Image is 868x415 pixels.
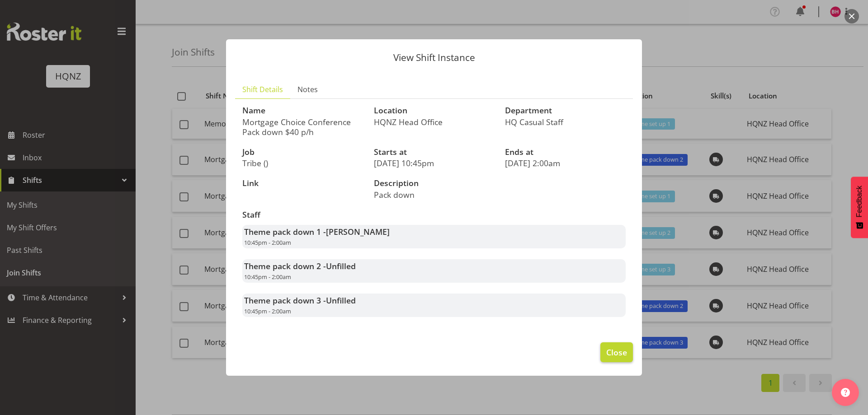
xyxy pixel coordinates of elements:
h3: Job [242,148,363,157]
span: Notes [297,84,318,95]
h3: Staff [242,210,626,219]
span: Unfilled [326,295,356,306]
p: Pack down [374,190,560,200]
span: [PERSON_NAME] [326,226,390,237]
h3: Starts at [374,148,495,157]
img: help-xxl-2.png [841,388,850,397]
span: Feedback [855,186,863,217]
button: Close [600,342,633,362]
p: Mortgage Choice Conference Pack down $40 p/h [242,117,363,137]
h3: Link [242,179,363,188]
h3: Location [374,106,495,115]
p: HQNZ Head Office [374,117,495,127]
h3: Name [242,106,363,115]
h3: Department [505,106,626,115]
span: 10:45pm - 2:00am [244,238,291,247]
button: Feedback - Show survey [851,177,868,238]
strong: Theme pack down 1 - [244,226,390,237]
h3: Description [374,179,560,188]
span: 10:45pm - 2:00am [244,273,291,281]
p: [DATE] 2:00am [505,158,626,168]
p: View Shift Instance [235,53,633,62]
span: Shift Details [242,84,283,95]
span: 10:45pm - 2:00am [244,307,291,315]
strong: Theme pack down 3 - [244,295,356,306]
span: Close [606,346,627,358]
span: Unfilled [326,261,356,271]
p: [DATE] 10:45pm [374,158,495,168]
p: HQ Casual Staff [505,117,626,127]
strong: Theme pack down 2 - [244,261,356,271]
p: Tribe () [242,158,363,168]
h3: Ends at [505,148,626,157]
